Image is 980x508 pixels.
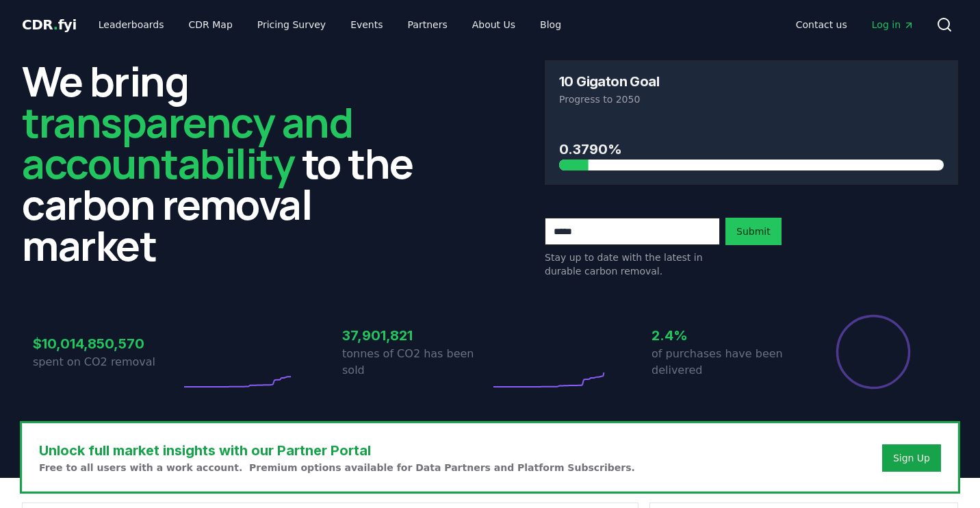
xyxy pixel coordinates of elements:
p: Free to all users with a work account. Premium options available for Data Partners and Platform S... [39,461,635,474]
p: spent on CO2 removal [33,354,181,370]
a: About Us [461,12,526,37]
span: Log in [872,18,914,31]
a: Sign Up [893,451,930,465]
h3: 37,901,821 [342,325,490,346]
h2: We bring to the carbon removal market [22,60,435,266]
div: Percentage of sales delivered [835,314,912,390]
h3: 10 Gigaton Goal [559,75,659,88]
a: Log in [861,12,925,37]
a: CDR Map [178,12,244,37]
a: CDR.fyi [22,15,77,34]
span: CDR fyi [22,16,77,33]
a: Events [339,12,394,37]
span: transparency and accountability [22,94,352,191]
button: Sign Up [882,444,941,472]
h3: Unlock full market insights with our Partner Portal [39,440,635,461]
a: Contact us [785,12,858,37]
a: Partners [397,12,459,37]
h3: 0.3790% [559,139,944,160]
a: Blog [529,12,572,37]
button: Submit [725,218,782,245]
h3: $10,014,850,570 [33,333,181,354]
span: . [53,16,58,33]
h3: 2.4% [652,325,799,346]
p: Progress to 2050 [559,92,944,106]
p: Stay up to date with the latest in durable carbon removal. [545,251,720,278]
a: Pricing Survey [246,12,337,37]
p: tonnes of CO2 has been sold [342,346,490,379]
nav: Main [785,12,925,37]
p: of purchases have been delivered [652,346,799,379]
a: Leaderboards [88,12,175,37]
nav: Main [88,12,572,37]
